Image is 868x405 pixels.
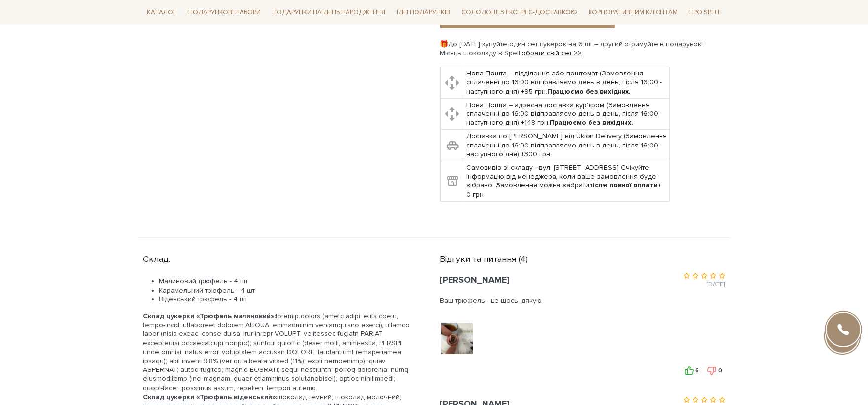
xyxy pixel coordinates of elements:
[268,5,389,20] span: Подарунки на День народження
[440,40,725,58] div: 🎁До [DATE] купуйте один сет цукерок на 6 шт – другий отримуйте в подарунок! Місяць шоколаду в Spell:
[143,312,276,320] b: Склад цукерки «Трюфель малиновий»:
[440,292,725,316] div: Ваш трюфель - це щось, дякую
[718,368,722,374] span: 0
[583,271,725,289] div: [DATE]
[143,393,278,401] b: Склад цукерки «Трюфель віденський»:
[522,49,582,57] a: обрати свій сет >>
[457,4,581,21] a: Солодощі з експрес-доставкою
[440,250,725,265] div: Відгуки та питання (4)
[682,366,702,375] button: 6
[589,181,658,189] b: після повної оплати
[585,4,682,21] a: Корпоративним клієнтам
[143,312,417,393] div: loremip dolors (ametc adipi, elits doeiu, tempo-incid, utlaboreet dolorem ALIQUA, enimadminim ven...
[159,286,417,295] li: Карамельний трюфель - 4 шт
[143,250,417,265] div: Склад:
[464,161,669,202] td: Самовивіз зі складу - вул. [STREET_ADDRESS] Очікуйте інформацію від менеджера, коли ваше замовлен...
[547,87,631,96] b: Працюємо без вихідних.
[696,368,699,374] span: 6
[393,5,454,20] span: Ідеї подарунків
[704,366,725,375] button: 0
[184,5,265,20] span: Подарункові набори
[159,295,417,304] li: Віденський трюфель - 4 шт
[440,274,510,285] span: [PERSON_NAME]
[464,130,669,161] td: Доставка по [PERSON_NAME] від Uklon Delivery (Замовлення сплаченні до 16:00 відправляємо день в д...
[685,5,725,20] span: Про Spell
[550,118,633,127] b: Працюємо без вихідних.
[143,5,181,20] span: Каталог
[159,277,417,286] li: Малиновий трюфель - 4 шт
[464,67,669,99] td: Нова Пошта – відділення або поштомат (Замовлення сплаченні до 16:00 відправляємо день в день, піс...
[425,307,488,370] img: Набір цукерок Асорті трюфелів
[464,98,669,130] td: Нова Пошта – адресна доставка кур'єром (Замовлення сплаченні до 16:00 відправляємо день в день, п...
